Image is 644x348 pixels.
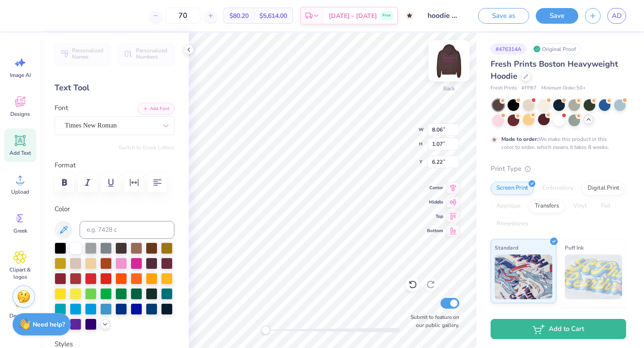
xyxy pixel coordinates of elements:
label: Font [55,103,68,113]
span: Middle [427,199,443,206]
span: Bottom [427,227,443,234]
img: Puff Ink [565,255,623,299]
div: Print Type [491,164,626,174]
button: Save as [478,8,529,24]
strong: Need help? [33,320,65,329]
label: Format [55,160,174,170]
div: Text Tool [55,82,174,94]
span: Add Text [9,149,31,157]
button: Add to Cart [491,319,626,339]
span: Decorate [9,312,31,319]
div: Vinyl [568,199,593,213]
img: Standard [495,255,552,299]
span: $5,614.00 [259,11,287,21]
button: Save [536,8,578,24]
div: Digital Print [582,182,625,195]
span: AD [612,11,622,21]
button: Switch to Greek Letters [119,144,174,151]
span: Standard [495,243,518,252]
span: Top [427,213,443,220]
span: Greek [13,227,27,234]
span: Image AI [10,72,31,79]
span: Fresh Prints [491,85,517,92]
button: Add Font [138,103,174,115]
span: Personalized Names [72,47,105,60]
button: Personalized Numbers [119,43,174,64]
div: Applique [491,199,526,213]
span: Designs [10,110,30,118]
div: Back [443,85,455,93]
label: Color [55,204,174,214]
input: – – [165,8,200,24]
button: Personalized Names [55,43,110,64]
span: Personalized Numbers [136,47,169,60]
span: Puff Ink [565,243,584,252]
span: Upload [11,188,29,195]
span: Clipart & logos [5,266,35,280]
span: Minimum Order: 50 + [541,85,586,92]
span: [DATE] - [DATE] [329,11,377,21]
input: e.g. 7428 c [80,221,174,239]
input: Untitled Design [421,7,465,25]
span: $80.20 [229,11,249,21]
div: Original Proof [531,43,581,55]
div: We make this product in this color to order, which means it takes 8 weeks. [501,135,611,151]
div: Accessibility label [261,326,270,335]
img: Back [431,43,467,79]
div: # 476314A [491,43,526,55]
span: Center [427,184,443,191]
strong: Made to order: [501,136,538,143]
div: Embroidery [537,182,579,195]
div: Rhinestones [491,217,534,231]
label: Submit to feature on our public gallery. [406,313,459,329]
span: Fresh Prints Boston Heavyweight Hoodie [491,59,618,81]
span: Free [382,13,391,19]
div: Transfers [529,199,565,213]
a: AD [607,8,626,24]
div: Foil [595,199,616,213]
span: # FP87 [521,85,537,92]
div: Screen Print [491,182,534,195]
